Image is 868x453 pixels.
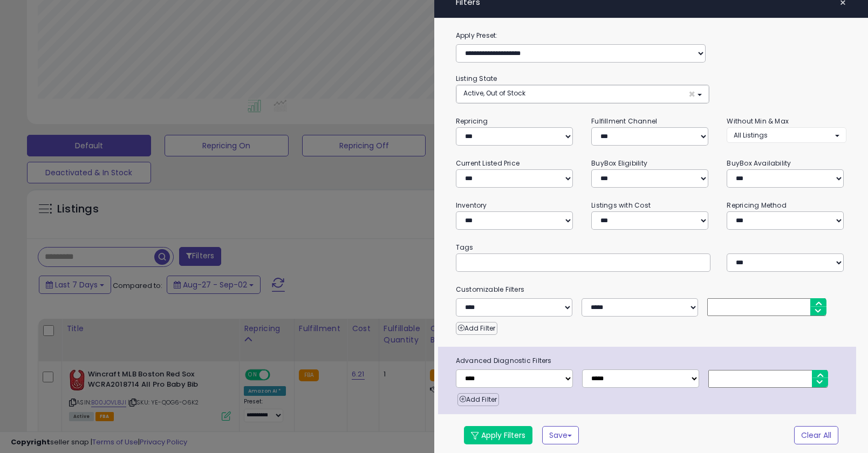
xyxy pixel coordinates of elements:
button: Active, Out of Stock × [456,85,709,103]
button: All Listings [727,127,846,143]
span: All Listings [734,131,768,140]
small: Current Listed Price [456,159,520,168]
label: Apply Preset: [448,30,855,42]
small: BuyBox Availability [727,159,791,168]
small: Tags [448,242,855,253]
small: Fulfillment Channel [591,116,657,126]
span: Active, Out of Stock [463,88,525,98]
small: Without Min & Max [727,116,789,126]
small: Repricing [456,116,488,126]
button: Add Filter [456,322,497,335]
small: Listings with Cost [591,201,651,210]
button: Add Filter [457,393,499,406]
span: × [688,88,695,100]
small: BuyBox Eligibility [591,159,647,168]
small: Customizable Filters [448,284,855,296]
button: Clear All [794,426,838,444]
small: Listing State [456,74,497,83]
button: Save [542,426,579,444]
small: Repricing Method [727,201,787,210]
span: Advanced Diagnostic Filters [448,355,856,367]
small: Inventory [456,201,487,210]
button: Apply Filters [464,426,532,444]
